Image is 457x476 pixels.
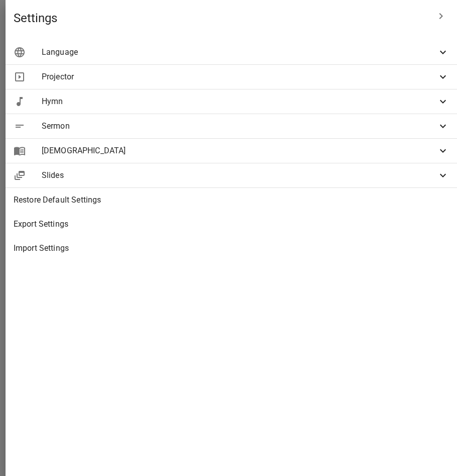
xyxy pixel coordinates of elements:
li: 122 [41,106,62,121]
span: Settings [14,10,429,26]
div: RE Assembly [34,131,71,138]
span: Export Settings [14,218,449,230]
span: [DEMOGRAPHIC_DATA] [42,145,437,157]
div: Export Settings [6,212,457,236]
span: Import Settings [14,242,449,254]
div: Projector [6,65,457,89]
span: Language [42,46,437,58]
div: Restore Default Settings [6,188,457,212]
div: Language [6,40,457,64]
div: Import Settings [6,236,457,260]
span: Restore Default Settings [14,194,449,206]
div: Hymn [6,89,457,114]
div: Slides [6,163,457,187]
p: Hymns 詩 [37,94,69,104]
span: Sermon [42,120,437,132]
div: Sermon [6,114,457,138]
span: Projector [42,71,437,83]
span: Slides [42,169,437,181]
div: [DEMOGRAPHIC_DATA] [6,139,457,163]
span: Hymn [42,96,437,108]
